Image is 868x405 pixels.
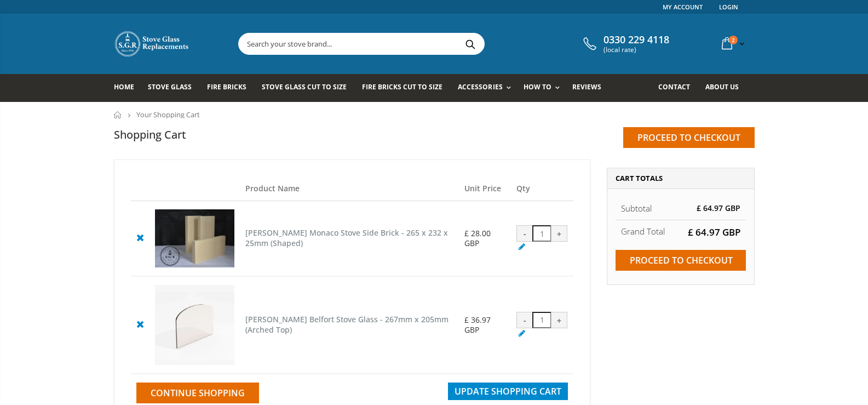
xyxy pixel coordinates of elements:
[459,176,511,201] th: Unit Price
[616,250,746,271] input: Proceed to checkout
[207,82,246,92] span: Fire Bricks
[688,226,740,238] span: £ 64.97 GBP
[155,209,235,267] img: Franco Belge Monaco Stove Side Brick - 265 x 232 x 25mm (Shaped)
[524,82,551,92] span: How To
[572,82,601,92] span: Reviews
[621,226,665,237] strong: Grand Total
[239,33,607,54] input: Search your stove brand...
[697,203,740,213] span: £ 64.97 GBP
[114,82,134,92] span: Home
[511,176,573,201] th: Qty
[114,30,191,58] img: Stove Glass Replacement
[458,74,516,102] a: Accessories
[658,82,690,92] span: Contact
[245,227,448,248] a: [PERSON_NAME] Monaco Stove Side Brick - 265 x 232 x 25mm (Shaped)
[464,315,491,335] span: £ 36.97 GBP
[245,314,449,335] a: [PERSON_NAME] Belfort Stove Glass - 267mm x 205mm (Arched Top)
[516,312,533,328] div: -
[603,34,669,46] span: 0330 229 4118
[705,74,747,102] a: About us
[464,228,491,248] span: £ 28.00 GBP
[580,34,669,54] a: 0330 229 4118 (local rate)
[717,33,747,54] a: 2
[551,225,567,242] div: +
[458,82,502,92] span: Accessories
[623,127,755,148] input: Proceed to checkout
[551,312,567,328] div: +
[155,285,235,365] img: Franco Belge Belfort Stove Glass - 267mm x 205mm (Arched Top)
[362,82,442,92] span: Fire Bricks Cut To Size
[448,383,568,400] button: Update Shopping Cart
[616,173,663,183] span: Cart Totals
[114,111,122,118] a: Home
[148,82,192,92] span: Stove Glass
[114,74,142,102] a: Home
[262,82,347,92] span: Stove Glass Cut To Size
[148,74,200,102] a: Stove Glass
[516,225,533,242] div: -
[705,82,739,92] span: About us
[262,74,355,102] a: Stove Glass Cut To Size
[455,385,561,397] span: Update Shopping Cart
[240,176,459,201] th: Product Name
[136,383,259,403] a: Continue Shopping
[151,387,245,399] span: Continue Shopping
[658,74,698,102] a: Contact
[362,74,451,102] a: Fire Bricks Cut To Size
[207,74,255,102] a: Fire Bricks
[114,127,186,142] h1: Shopping Cart
[621,203,652,214] span: Subtotal
[136,110,200,119] span: Your Shopping Cart
[524,74,565,102] a: How To
[458,33,483,54] button: Search
[603,46,669,54] span: (local rate)
[729,36,738,44] span: 2
[572,74,610,102] a: Reviews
